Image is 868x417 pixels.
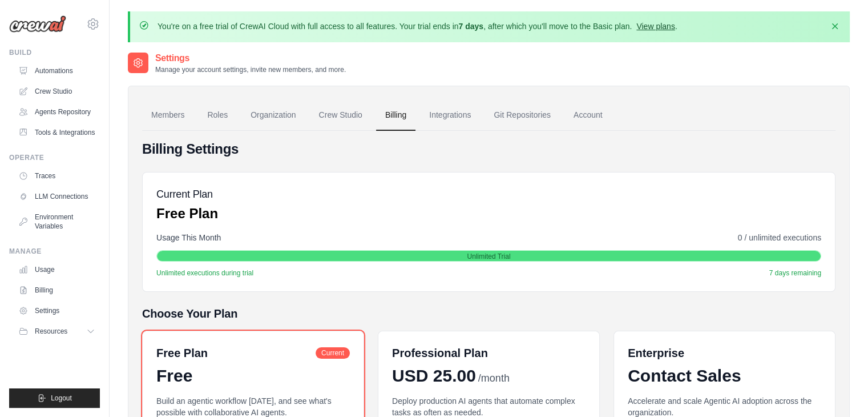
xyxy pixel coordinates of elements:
[564,100,612,131] a: Account
[241,100,305,131] a: Organization
[392,345,488,361] h6: Professional Plan
[636,22,675,31] a: View plans
[155,65,346,74] p: Manage your account settings, invite new members, and more.
[769,268,821,278] span: 7 days remaining
[420,100,480,131] a: Integrations
[458,22,483,31] strong: 7 days
[35,327,67,336] span: Resources
[156,345,208,361] h6: Free Plan
[142,306,835,322] h5: Choose Your Plan
[9,247,100,256] div: Manage
[156,366,350,386] div: Free
[14,260,100,279] a: Usage
[198,100,237,131] a: Roles
[14,82,100,101] a: Crew Studio
[9,388,100,408] button: Logout
[467,252,510,261] span: Unlimited Trial
[14,123,100,142] a: Tools & Integrations
[9,15,66,33] img: Logo
[738,232,821,243] span: 0 / unlimited executions
[9,48,100,57] div: Build
[14,322,100,340] button: Resources
[14,302,100,320] a: Settings
[628,345,821,361] h6: Enterprise
[310,100,372,131] a: Crew Studio
[14,187,100,206] a: LLM Connections
[485,100,560,131] a: Git Repositories
[14,167,100,185] a: Traces
[392,366,476,386] span: USD 25.00
[156,232,221,243] span: Usage This Month
[142,140,835,158] h4: Billing Settings
[478,371,510,386] span: /month
[376,100,415,131] a: Billing
[156,186,218,202] h5: Current Plan
[156,268,253,278] span: Unlimited executions during trial
[51,394,72,403] span: Logout
[14,208,100,235] a: Environment Variables
[14,281,100,299] a: Billing
[628,366,821,386] div: Contact Sales
[156,205,218,223] p: Free Plan
[155,51,346,65] h2: Settings
[142,100,193,131] a: Members
[158,21,677,32] p: You're on a free trial of CrewAI Cloud with full access to all features. Your trial ends in , aft...
[14,62,100,80] a: Automations
[9,153,100,162] div: Operate
[14,103,100,121] a: Agents Repository
[316,347,350,359] span: Current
